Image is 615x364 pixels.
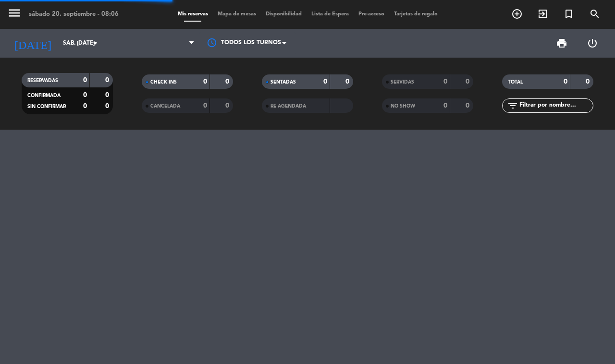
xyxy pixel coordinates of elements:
[389,12,443,17] span: Tarjetas de regalo
[150,80,177,85] span: CHECK INS
[27,104,66,109] span: SIN CONFIRMAR
[7,33,58,54] i: [DATE]
[587,37,598,49] i: power_settings_new
[391,80,414,85] span: SERVIDAS
[83,103,87,109] strong: 0
[105,77,111,84] strong: 0
[518,100,593,111] input: Filtrar por nombre...
[150,104,180,109] span: CANCELADA
[537,8,549,20] i: exit_to_app
[589,8,601,20] i: search
[89,37,101,49] i: arrow_drop_down
[83,77,87,84] strong: 0
[225,78,231,85] strong: 0
[345,78,351,85] strong: 0
[105,103,111,109] strong: 0
[507,100,518,111] i: filter_list
[7,6,22,24] button: menu
[508,80,523,85] span: TOTAL
[27,78,58,83] span: RESERVADAS
[29,10,119,19] div: sábado 20. septiembre - 08:06
[443,102,447,109] strong: 0
[203,102,207,109] strong: 0
[261,12,307,17] span: Disponibilidad
[307,12,354,17] span: Lista de Espera
[271,104,306,109] span: RE AGENDADA
[466,78,471,85] strong: 0
[511,8,523,20] i: add_circle_outline
[271,80,296,85] span: SENTADAS
[577,29,608,58] div: LOG OUT
[173,12,213,17] span: Mis reservas
[83,92,87,98] strong: 0
[203,78,207,85] strong: 0
[391,104,415,109] span: NO SHOW
[466,102,471,109] strong: 0
[7,6,22,20] i: menu
[323,78,327,85] strong: 0
[213,12,261,17] span: Mapa de mesas
[586,78,591,85] strong: 0
[563,8,575,20] i: turned_in_not
[105,92,111,98] strong: 0
[443,78,447,85] strong: 0
[556,37,567,49] span: print
[27,93,61,98] span: CONFIRMADA
[354,12,389,17] span: Pre-acceso
[564,78,567,85] strong: 0
[225,102,231,109] strong: 0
